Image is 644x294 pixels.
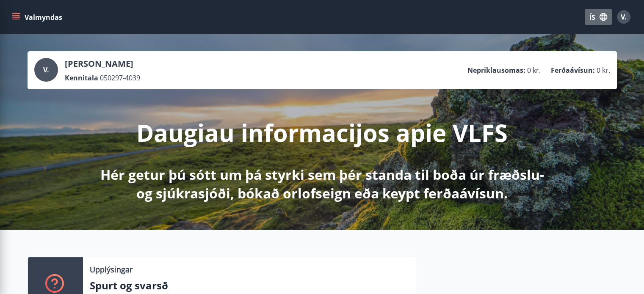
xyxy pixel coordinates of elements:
[100,165,544,202] font: Hér getur þú sótt um þá styrki sem þér standa til boða úr fræðslu- og sjúkrasjóði, bókað orlofsei...
[523,66,525,75] font: :
[100,73,140,82] font: 050297-4039
[585,9,612,25] button: ÍS
[65,73,98,82] font: Kennitala
[25,13,62,22] font: Valmyndas
[597,66,610,75] font: 0 kr.
[467,66,523,75] font: Nepriklausomas
[43,65,49,74] font: V.
[136,116,508,148] font: Daugiau informacijos apie VLFS
[593,66,595,75] font: :
[614,7,634,27] button: V.
[621,12,627,22] font: V.
[90,264,133,275] font: Upplýsingar
[589,13,595,22] font: ÍS
[90,278,168,292] font: Spurt og svarsð
[65,58,133,69] font: [PERSON_NAME]
[551,66,593,75] font: Ferðaávísun
[10,9,66,25] button: meniu
[527,66,541,75] font: 0 kr.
